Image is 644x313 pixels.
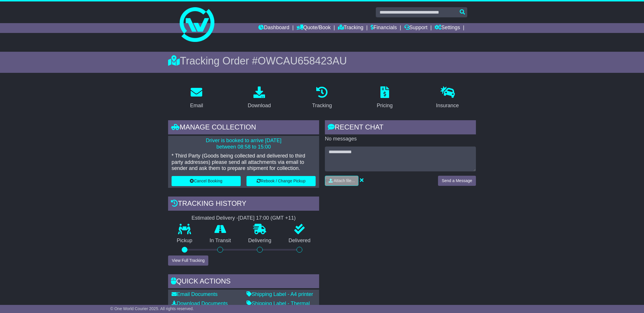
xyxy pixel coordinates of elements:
a: Download [244,84,275,112]
a: Financials [371,23,397,33]
a: Shipping Label - Thermal printer [246,301,310,313]
div: Download [248,102,271,110]
button: Cancel Booking [172,176,241,186]
a: Email Documents [172,291,218,297]
button: Rebook / Change Pickup [246,176,316,186]
div: [DATE] 17:00 (GMT +11) [238,215,296,221]
a: Tracking [338,23,363,33]
p: In Transit [201,238,240,244]
div: Pricing [377,102,393,110]
div: Tracking Order # [168,55,476,67]
div: Estimated Delivery - [168,215,319,221]
a: Settings [435,23,460,33]
a: Quote/Book [297,23,331,33]
div: Quick Actions [168,274,319,290]
button: View Full Tracking [168,255,208,266]
div: RECENT CHAT [325,120,476,136]
div: Manage collection [168,120,319,136]
div: Insurance [436,102,459,110]
a: Email [186,84,207,112]
a: Tracking [308,84,336,112]
p: Delivering [240,238,280,244]
div: Tracking [312,102,332,110]
a: Pricing [373,84,396,112]
span: OWCAU658423AU [258,55,347,67]
p: Delivered [280,238,319,244]
span: © One World Courier 2025. All rights reserved. [110,306,194,311]
p: Driver is booked to arrive [DATE] between 08:58 to 15:00 [172,138,316,150]
div: Tracking history [168,197,319,212]
p: * Third Party (Goods being collected and delivered to third party addresses) please send all atta... [172,153,316,172]
a: Support [404,23,428,33]
p: No messages [325,136,476,142]
a: Download Documents [172,301,228,306]
a: Shipping Label - A4 printer [246,291,313,297]
a: Dashboard [258,23,289,33]
p: Pickup [168,238,201,244]
button: Send a Message [438,176,476,186]
div: Email [190,102,203,110]
a: Insurance [432,84,463,112]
